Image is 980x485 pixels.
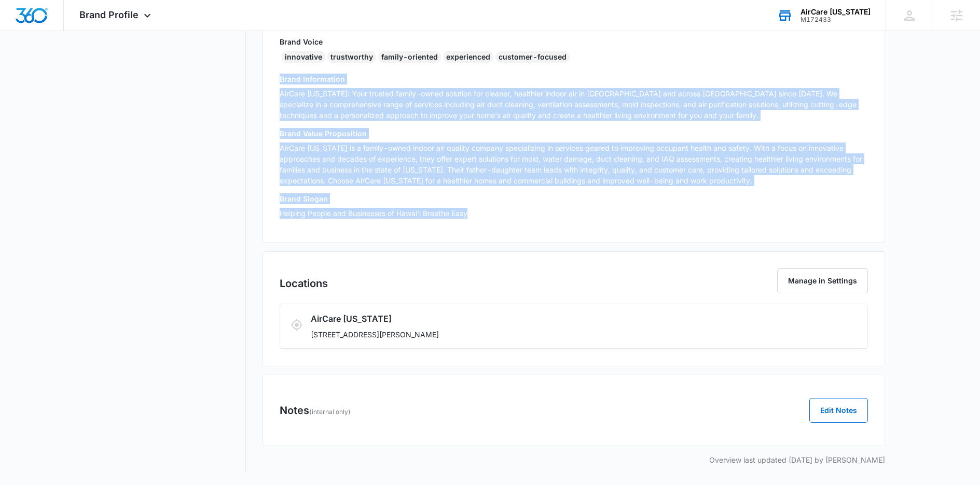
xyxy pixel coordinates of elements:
div: family-oriented [378,51,441,63]
p: AirCare [US_STATE] is a family-owned indoor air quality company specializing in services geared t... [280,142,868,186]
h3: AirCare [US_STATE] [311,312,741,325]
div: experienced [443,51,493,63]
h3: Brand Voice [280,36,868,47]
p: Helping People and Businesses of Hawai'i Breathe Easy [280,208,868,219]
div: trustworthy [327,51,376,63]
p: AirCare [US_STATE]: Your trusted family-owned solution for cleaner, healthier indoor air in [GEOG... [280,88,868,121]
div: innovative [282,51,325,63]
h3: Notes [280,403,351,418]
div: account id [800,16,871,23]
p: [STREET_ADDRESS][PERSON_NAME] [311,329,741,340]
h3: Brand Information [280,74,868,84]
h2: Locations [280,276,328,291]
div: customer-focused [495,51,570,63]
p: Overview last updated [DATE] by [PERSON_NAME] [263,454,885,465]
div: account name [800,8,871,16]
span: (internal only) [309,408,351,416]
h3: Brand Slogan [280,193,868,204]
span: Brand Profile [79,9,139,20]
button: Manage in Settings [777,268,868,293]
h3: Brand Value Proposition [280,128,868,139]
button: Edit Notes [809,398,868,423]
